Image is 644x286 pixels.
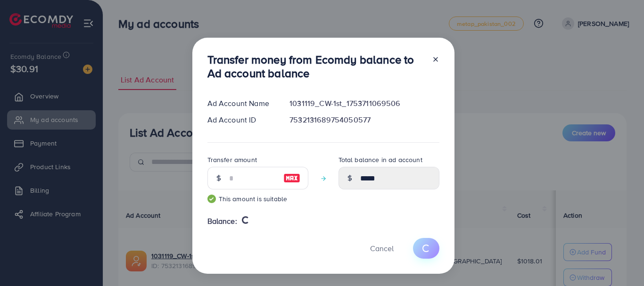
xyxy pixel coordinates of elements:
[207,194,308,204] small: This amount is suitable
[207,195,216,203] img: guide
[282,114,446,125] div: 7532131689754050577
[358,238,405,258] button: Cancel
[207,53,424,80] h3: Transfer money from Ecomdy balance to Ad account balance
[282,98,446,109] div: 1031119_CW-1st_1753711069506
[339,155,422,164] label: Total balance in ad account
[200,114,282,125] div: Ad Account ID
[604,244,637,279] iframe: Chat
[207,216,237,227] span: Balance:
[283,172,300,184] img: image
[207,155,257,164] label: Transfer amount
[370,243,394,253] span: Cancel
[200,98,282,109] div: Ad Account Name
